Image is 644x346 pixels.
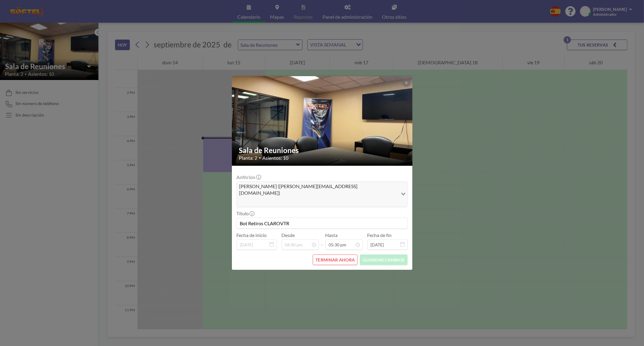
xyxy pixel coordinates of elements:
[237,218,407,228] input: (Sin título)
[238,183,397,197] span: [PERSON_NAME] ([PERSON_NAME][EMAIL_ADDRESS][DOMAIN_NAME])
[238,197,397,205] input: Search for option
[237,182,407,207] div: Search for option
[282,232,295,238] label: Desde
[259,155,261,160] span: •
[239,146,406,155] h2: Sala de Reuniones
[239,155,258,161] span: Planta: 2
[367,232,392,238] label: Fecha de fin
[263,155,289,161] span: Asientos: 10
[360,255,407,265] button: GUARDAR CAMBIOS
[232,53,413,189] img: 537.jpeg
[237,210,254,216] label: Título
[325,232,338,238] label: Hasta
[237,232,267,238] label: Fecha de inicio
[237,174,261,180] label: Anfitrión
[321,234,323,248] span: -
[313,255,357,265] button: TERMINAR AHORA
